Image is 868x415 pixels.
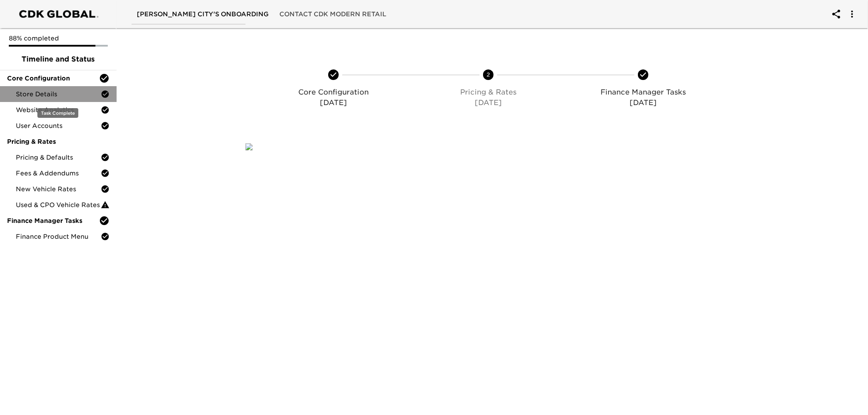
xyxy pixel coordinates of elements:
[414,87,562,98] p: Pricing & Rates
[569,98,717,108] p: [DATE]
[16,121,101,130] span: User Accounts
[7,216,99,225] span: Finance Manager Tasks
[7,54,110,65] span: Timeline and Status
[487,71,490,78] text: 2
[279,9,386,20] span: Contact CDK Modern Retail
[16,232,101,241] span: Finance Product Menu
[137,9,269,20] span: [PERSON_NAME] City's Onboarding
[16,90,101,98] span: Store Details
[16,169,101,178] span: Fees & Addendums
[7,74,99,83] span: Core Configuration
[16,153,101,162] span: Pricing & Defaults
[260,87,407,98] p: Core Configuration
[16,185,101,193] span: New Vehicle Rates
[16,106,101,114] span: Website Analytics
[16,200,101,209] span: Used & CPO Vehicle Rates
[826,4,847,25] button: account of current user
[260,98,407,108] p: [DATE]
[842,4,863,25] button: account of current user
[414,98,562,108] p: [DATE]
[245,143,253,150] img: qkibX1zbU72zw90W6Gan%2FTemplates%2FRjS7uaFIXtg43HUzxvoG%2F3e51d9d6-1114-4229-a5bf-f5ca567b6beb.jpg
[7,137,110,146] span: Pricing & Rates
[9,34,108,43] p: 88% completed
[569,87,717,98] p: Finance Manager Tasks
